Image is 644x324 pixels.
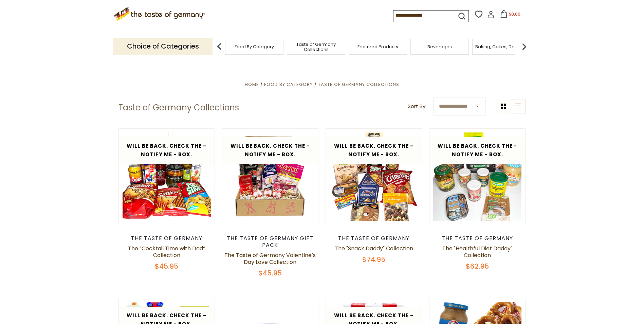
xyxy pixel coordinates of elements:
a: Food By Category [264,81,313,88]
p: Choice of Categories [113,38,213,55]
div: The Taste of Germany Gift Pack [222,235,319,249]
a: Home [245,81,259,88]
a: Taste of Germany Collections [289,42,343,52]
a: The "Snack Daddy" Collection [335,245,413,252]
a: The "Healthful Diet Daddy" Collection [442,245,512,259]
a: Food By Category [235,44,274,49]
a: Beverages [427,44,452,49]
img: The "Snack Daddy" Collection [326,129,422,225]
img: The Taste of Germany Valentine’s Day Love Collection [222,129,318,225]
span: $62.95 [466,262,489,271]
span: $45.95 [155,262,178,271]
div: The Taste of Germany [326,235,422,242]
img: next arrow [517,40,531,53]
a: Taste of Germany Collections [318,81,399,88]
div: The Taste of Germany [429,235,526,242]
div: The Taste of Germany [118,235,215,242]
label: Sort By: [408,102,426,111]
img: The "Healthful Diet Daddy" Collection [429,129,526,225]
img: The “Cocktail Time with Dad” Collection [119,129,215,225]
span: $45.95 [258,268,282,278]
img: previous arrow [213,40,226,53]
a: Baking, Cakes, Desserts [475,44,528,49]
button: $0.00 [496,10,525,20]
span: $74.95 [362,255,385,264]
a: Featured Products [357,44,398,49]
a: The “Cocktail Time with Dad” Collection [128,245,205,259]
span: $0.00 [509,11,520,17]
h1: Taste of Germany Collections [118,103,239,113]
a: The Taste of Germany Valentine’s Day Love Collection [224,251,316,266]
